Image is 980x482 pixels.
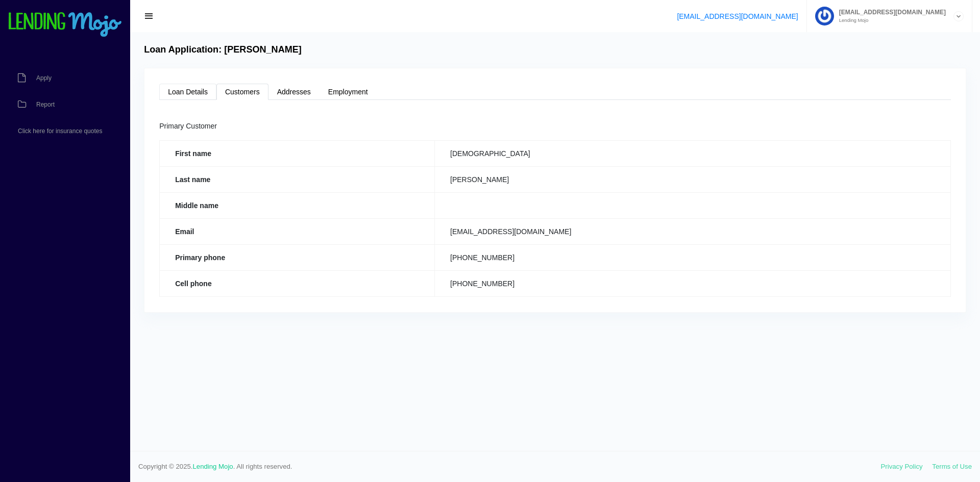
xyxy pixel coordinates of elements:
td: [DEMOGRAPHIC_DATA] [435,140,951,166]
th: Last name [160,166,435,192]
span: Report [36,102,55,108]
td: [PERSON_NAME] [435,166,951,192]
th: First name [160,140,435,166]
a: Loan Details [159,84,216,100]
img: logo-small.png [8,12,122,38]
a: Lending Mojo [193,463,233,470]
small: Lending Mojo [834,18,946,23]
td: [PHONE_NUMBER] [435,244,951,270]
td: [PHONE_NUMBER] [435,270,951,296]
th: Email [160,218,435,244]
span: Apply [36,75,52,81]
span: Click here for insurance quotes [18,128,102,134]
span: Copyright © 2025. . All rights reserved. [138,462,881,472]
a: [EMAIL_ADDRESS][DOMAIN_NAME] [677,12,798,20]
a: Addresses [268,84,320,100]
td: [EMAIL_ADDRESS][DOMAIN_NAME] [435,218,951,244]
a: Employment [320,84,377,100]
img: Profile image [815,7,834,26]
a: Customers [216,84,268,100]
div: Primary Customer [159,120,951,133]
th: Middle name [160,192,435,218]
a: Terms of Use [932,463,972,470]
th: Cell phone [160,270,435,296]
a: Privacy Policy [881,463,923,470]
h4: Loan Application: [PERSON_NAME] [144,44,302,56]
th: Primary phone [160,244,435,270]
span: [EMAIL_ADDRESS][DOMAIN_NAME] [834,9,946,15]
